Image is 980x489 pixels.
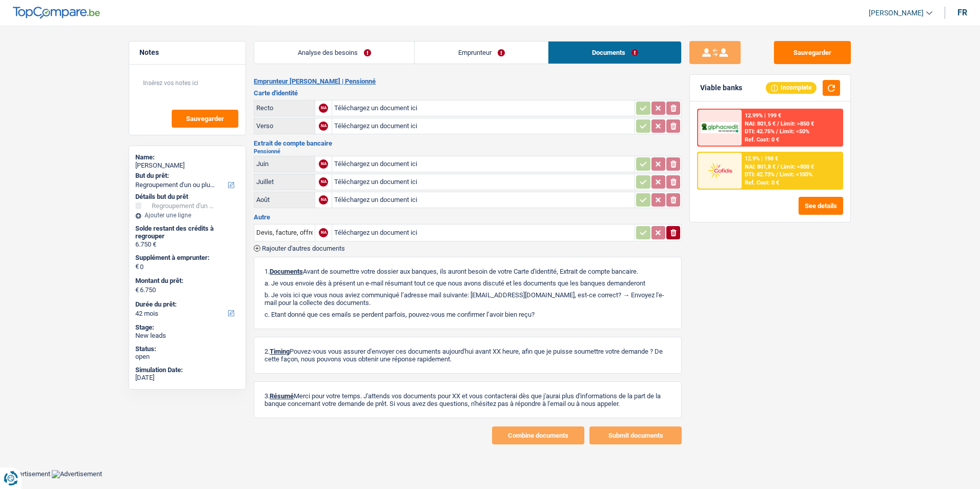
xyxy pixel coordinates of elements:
span: Résumé [270,392,294,400]
h3: Autre [254,214,682,220]
label: But du prêt: [135,172,237,180]
button: See details [799,197,843,215]
span: Limit: <50% [780,128,809,135]
div: Verso [256,122,313,130]
div: [PERSON_NAME] [135,161,239,170]
div: Ajouter une ligne [135,212,239,219]
div: [DATE] [135,374,239,382]
button: Sauvegarder [172,110,238,128]
div: Recto [256,104,313,112]
div: Incomplete [766,82,816,93]
label: Durée du prêt: [135,300,237,309]
a: [PERSON_NAME] [861,5,932,22]
div: Ref. Cost: 0 € [745,136,779,143]
div: open [135,353,239,361]
a: Documents [548,42,681,64]
div: NA [319,121,328,131]
a: Analyse des besoins [254,42,414,64]
h2: Pensionné [254,149,682,154]
p: 2. Pouvez-vous vous assurer d'envoyer ces documents aujourd'hui avant XX heure, afin que je puiss... [264,348,671,363]
span: Rajouter d'autres documents [262,245,345,252]
div: Stage: [135,323,239,332]
div: 12.99% | 199 € [745,112,781,119]
span: Limit: >800 € [781,164,814,170]
div: Simulation Date: [135,366,239,374]
label: Supplément à emprunter: [135,254,237,262]
p: c. Etant donné que ces emails se perdent parfois, pouvez-vous me confirmer l’avoir bien reçu? [264,311,671,318]
img: Advertisement [52,470,102,478]
div: NA [319,228,328,237]
span: NAI: 801,5 € [745,120,775,127]
span: Limit: <100% [780,171,812,178]
span: € [135,286,139,294]
div: Status: [135,345,239,353]
div: Solde restant des crédits à regrouper [135,225,239,240]
img: Cofidis [701,161,739,180]
button: Rajouter d'autres documents [254,245,345,252]
span: Timing [270,348,290,355]
span: / [776,171,778,178]
h2: Emprunteur [PERSON_NAME] | Pensionné [254,77,682,86]
p: b. Je vois ici que vous nous aviez communiqué l’adresse mail suivante: [EMAIL_ADDRESS][DOMAIN_NA... [264,291,671,307]
div: Name: [135,153,239,161]
a: Emprunteur [415,42,548,64]
span: / [776,128,778,135]
button: Sauvegarder [774,41,851,64]
span: NAI: 801,8 € [745,164,775,170]
div: NA [319,195,328,205]
img: TopCompare Logo [13,7,100,19]
span: DTI: 42.75% [745,128,774,135]
span: / [777,120,779,127]
div: 6.750 € [135,240,239,249]
span: Limit: >850 € [781,120,814,127]
img: AlphaCredit [701,122,739,134]
div: fr [957,8,967,17]
div: NA [319,104,328,113]
div: NA [319,159,328,169]
div: Juin [256,160,313,168]
span: [PERSON_NAME] [869,9,924,17]
span: Documents [270,268,303,275]
h3: Extrait de compte bancaire [254,140,682,147]
h3: Carte d'identité [254,90,682,96]
span: DTI: 42.73% [745,171,774,178]
div: Juillet [256,178,313,186]
label: Montant du prêt: [135,277,237,285]
div: New leads [135,332,239,340]
div: Ref. Cost: 0 € [745,179,779,186]
div: Détails but du prêt [135,193,239,201]
div: 12.9% | 198 € [745,155,778,162]
div: NA [319,177,328,187]
div: Viable banks [700,84,742,92]
button: Submit documents [589,426,682,444]
span: € [135,262,139,271]
span: Sauvegarder [186,115,224,122]
div: Août [256,196,313,203]
p: 1. Avant de soumettre votre dossier aux banques, ils auront besoin de votre Carte d'identité, Ext... [264,268,671,275]
p: 3. Merci pour votre temps. J'attends vos documents pour XX et vous contacterai dès que j'aurai p... [264,392,671,407]
span: / [777,164,779,170]
button: Combine documents [492,426,584,444]
p: a. Je vous envoie dès à présent un e-mail résumant tout ce que nous avons discuté et les doc... [264,279,671,287]
h5: Notes [139,48,235,57]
